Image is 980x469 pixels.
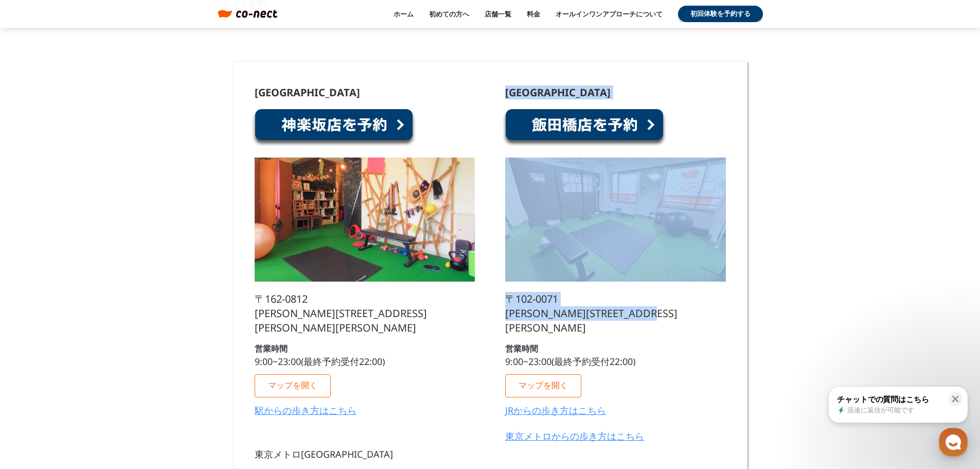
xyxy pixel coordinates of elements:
[133,326,198,352] a: 設定
[255,406,357,415] a: 駅からの歩き方はこちら
[505,88,611,98] p: [GEOGRAPHIC_DATA]
[88,342,113,351] span: チャット
[255,357,385,366] p: 9:00~23:00(最終予約受付22:00)
[255,292,475,335] p: 〒162-0812 [PERSON_NAME][STREET_ADDRESS][PERSON_NAME][PERSON_NAME]
[255,449,393,460] p: 東京メトロ[GEOGRAPHIC_DATA]
[255,374,331,397] a: マップを開く
[68,326,133,352] a: チャット
[159,342,171,350] span: 設定
[505,357,635,366] p: 9:00~23:00(最終予約受付22:00)
[527,9,540,19] a: 料金
[556,9,663,19] a: オールインワンアプローチについて
[505,374,581,397] a: マップを開く
[519,381,568,390] p: マップを開く
[255,344,288,353] p: 営業時間
[429,9,469,19] a: 初めての方へ
[3,326,68,352] a: ホーム
[678,6,763,22] a: 初回体験を予約する
[26,342,45,350] span: ホーム
[505,431,644,441] a: 東京メトロからの歩き方はこちら
[505,344,538,353] p: 営業時間
[505,292,725,335] p: 〒102-0071 [PERSON_NAME][STREET_ADDRESS][PERSON_NAME]
[394,9,414,19] a: ホーム
[255,88,360,98] p: [GEOGRAPHIC_DATA]
[268,381,317,390] p: マップを開く
[485,9,511,19] a: 店舗一覧
[505,406,606,415] a: JRからの歩き方はこちら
